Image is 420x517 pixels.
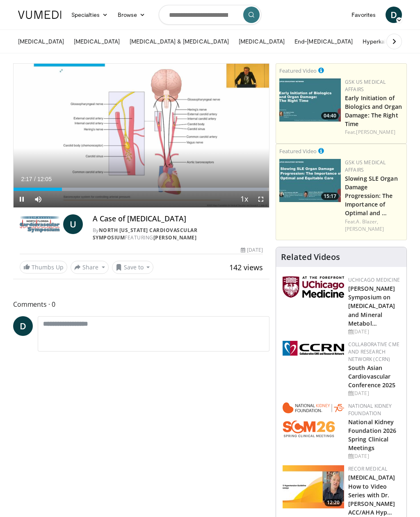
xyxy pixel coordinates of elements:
[283,402,344,437] img: 79503c0a-d5ce-4e31-88bd-91ebf3c563fb.png.150x105_q85_autocrop_double_scale_upscale_version-0.2.png
[63,214,83,234] a: U
[279,78,341,122] a: 04:40
[321,112,339,119] span: 04:40
[13,316,33,336] a: D
[14,188,269,191] div: Progress Bar
[348,453,400,460] div: [DATE]
[93,227,198,241] a: North [US_STATE] Cardiovascular Symposium
[348,418,397,452] a: National Kidney Foundation 2026 Spring Clinical Meetings
[386,7,402,23] a: D
[20,261,67,273] a: Thumbs Up
[281,252,340,262] h4: Related Videos
[321,193,339,200] span: 15:17
[283,465,344,508] a: 12:20
[348,473,395,516] a: [MEDICAL_DATA] How to Video Series with Dr. [PERSON_NAME] ACC/AHA Hyp…
[21,176,32,182] span: 2:17
[345,218,403,233] div: Feat.
[348,276,400,283] a: UChicago Medicine
[279,159,341,202] a: 15:17
[290,33,358,50] a: End-[MEDICAL_DATA]
[234,33,290,50] a: [MEDICAL_DATA]
[18,11,62,19] img: VuMedi Logo
[348,341,399,363] a: Collaborative CME and Research Network (CCRN)
[236,191,253,207] button: Playback Rate
[159,5,261,25] input: Search topics, interventions
[279,159,341,202] img: dff207f3-9236-4a51-a237-9c7125d9f9ab.png.150x105_q85_crop-smart_upscale.jpg
[348,390,400,397] div: [DATE]
[348,402,392,417] a: National Kidney Foundation
[356,129,395,136] a: [PERSON_NAME]
[347,7,381,23] a: Favorites
[348,285,395,327] a: [PERSON_NAME] Symposium on [MEDICAL_DATA] and Mineral Metabol…
[253,191,269,207] button: Fullscreen
[241,246,263,254] div: [DATE]
[69,33,125,50] a: [MEDICAL_DATA]
[345,175,398,217] a: Slowing SLE Organ Damage Progression: The Importance of Optimal and …
[13,33,69,50] a: [MEDICAL_DATA]
[13,299,269,310] span: Comments 0
[93,214,263,223] h4: A Case of [MEDICAL_DATA]
[113,7,151,23] a: Browse
[283,276,344,298] img: 5f87bdfb-7fdf-48f0-85f3-b6bcda6427bf.jpg.150x105_q85_autocrop_double_scale_upscale_version-0.2.jpg
[14,191,30,207] button: Pause
[153,234,197,241] a: [PERSON_NAME]
[66,7,113,23] a: Specialties
[345,225,384,232] a: [PERSON_NAME]
[279,78,341,122] img: b4d418dc-94e0-46e0-a7ce-92c3a6187fbe.png.150x105_q85_crop-smart_upscale.jpg
[229,262,263,272] span: 142 views
[345,129,403,136] div: Feat.
[14,64,269,207] video-js: Video Player
[283,465,344,508] img: ca39d7e0-2dda-4450-bd68-fdac3081aed3.150x105_q85_crop-smart_upscale.jpg
[356,218,378,225] a: A. Blazer,
[283,341,344,356] img: a04ee3ba-8487-4636-b0fb-5e8d268f3737.png.150x105_q85_autocrop_double_scale_upscale_version-0.2.png
[112,261,154,274] button: Save to
[348,465,387,472] a: Recor Medical
[279,147,317,155] small: Featured Video
[348,328,400,335] div: [DATE]
[30,191,46,207] button: Mute
[20,214,60,234] img: North Florida Cardiovascular Symposium
[125,33,234,50] a: [MEDICAL_DATA] & [MEDICAL_DATA]
[345,94,402,128] a: Early Initiation of Biologics and Organ Damage: The Right Time
[279,67,317,74] small: Featured Video
[34,176,36,182] span: /
[358,33,403,50] a: Hyperkalemia
[324,499,342,506] span: 12:20
[348,364,396,389] a: South Asian Cardiovascular Conference 2025
[345,159,386,173] a: GSK US Medical Affairs
[37,176,52,182] span: 12:05
[71,261,109,274] button: Share
[345,78,386,93] a: GSK US Medical Affairs
[93,227,263,241] div: By FEATURING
